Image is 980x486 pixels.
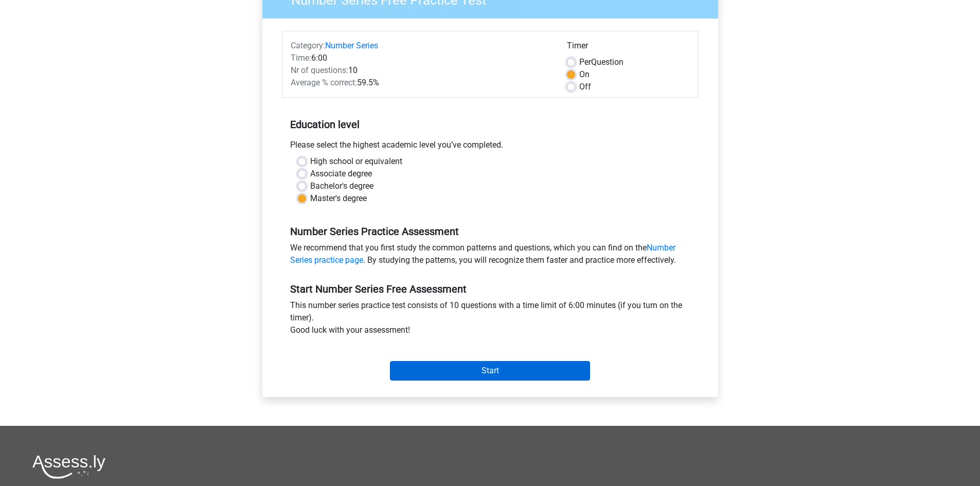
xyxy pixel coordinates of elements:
h5: Number Series Practice Assessment [290,225,690,238]
a: Number Series practice page [290,243,675,265]
div: Please select the highest academic level you’ve completed. [282,139,698,155]
input: Start [390,361,590,381]
label: Question [579,56,623,68]
a: Number Series [325,41,378,50]
div: This number series practice test consists of 10 questions with a time limit of 6:00 minutes (if y... [282,299,698,340]
div: We recommend that you first study the common patterns and questions, which you can find on the . ... [282,242,698,271]
img: Assessly logo [32,455,105,479]
label: Bachelor's degree [310,180,373,192]
h5: Education level [290,114,690,135]
div: 59.5% [283,77,559,89]
div: 6:00 [283,52,559,64]
label: On [579,68,590,81]
label: Off [579,81,591,93]
span: Time: [291,53,311,63]
div: Timer [567,40,690,56]
span: Average % correct: [291,78,357,87]
label: Associate degree [310,168,372,180]
div: 10 [283,64,559,77]
label: Master's degree [310,192,367,205]
label: High school or equivalent [310,155,402,168]
span: Nr of questions: [291,65,348,75]
span: Category: [291,41,325,50]
span: Per [579,57,591,67]
h5: Start Number Series Free Assessment [290,283,690,295]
